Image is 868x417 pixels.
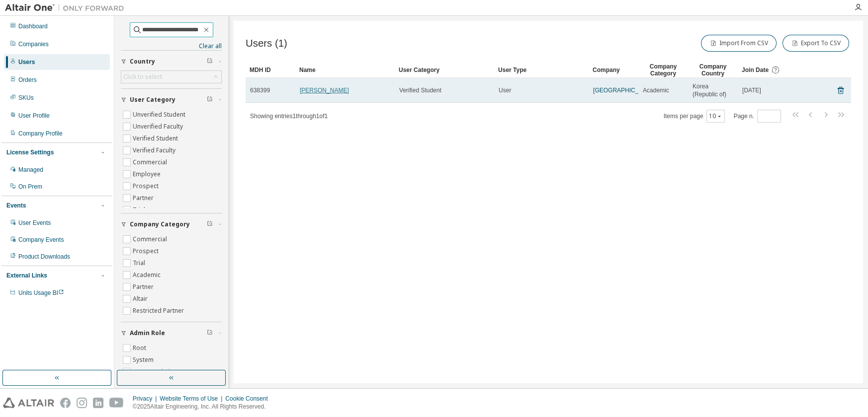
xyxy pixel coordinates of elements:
[133,109,187,121] label: Unverified Student
[133,180,161,192] label: Prospect
[133,133,180,144] label: Verified Student
[399,62,490,78] div: User Category
[299,62,391,78] div: Name
[18,112,50,120] div: User Profile
[399,86,441,94] span: Verified Student
[642,62,684,78] div: Company Category
[18,219,51,227] div: User Events
[133,168,163,180] label: Employee
[593,62,634,78] div: Company
[18,289,64,296] span: Units Usage BI
[250,113,328,120] span: Showing entries 1 through 1 of 1
[300,87,349,94] a: [PERSON_NAME]
[133,395,160,403] div: Privacy
[133,257,147,269] label: Trial
[225,395,273,403] div: Cookie Consent
[693,82,733,98] span: Korea (Republic of)
[734,110,781,123] span: Page n.
[250,86,270,94] span: 638399
[93,398,103,408] img: linkedin.svg
[701,35,777,52] button: Import From CSV
[133,144,177,156] label: Verified Faculty
[123,73,162,81] div: Click to select
[121,51,222,72] button: Country
[18,40,49,48] div: Companies
[207,96,213,104] span: Clear filter
[130,96,175,104] span: User Category
[133,281,156,293] label: Partner
[133,233,169,245] label: Commercial
[18,58,35,66] div: Users
[18,76,37,84] div: Orders
[3,398,54,408] img: altair_logo.svg
[121,89,222,111] button: User Category
[133,293,150,305] label: Altair
[246,38,287,49] span: Users (1)
[6,272,47,279] div: External Links
[18,166,43,174] div: Managed
[771,66,780,74] svg: Date when the user was first added or directly signed up. If the user was deleted and later re-ad...
[160,395,225,403] div: Website Terms of Use
[133,192,156,204] label: Partner
[60,398,71,408] img: facebook.svg
[664,110,725,123] span: Items per page
[121,42,222,50] a: Clear all
[133,204,147,216] label: Trial
[18,183,42,191] div: On Prem
[499,86,511,94] span: User
[18,22,48,30] div: Dashboard
[742,67,769,73] span: Join Date
[18,236,64,244] div: Company Events
[133,342,148,354] label: Root
[133,269,163,281] label: Academic
[121,213,222,235] button: Company Category
[593,87,655,94] a: [GEOGRAPHIC_DATA]
[18,130,63,138] div: Company Profile
[5,3,129,13] img: Altair One
[18,94,34,102] div: SKUs
[130,58,155,66] span: Country
[121,71,221,83] div: Click to select
[6,148,54,156] div: License Settings
[6,202,26,209] div: Events
[498,62,585,78] div: User Type
[121,322,222,344] button: Admin Role
[692,62,734,78] div: Company Country
[133,245,161,257] label: Prospect
[782,35,849,52] button: Export To CSV
[207,329,213,337] span: Clear filter
[133,354,156,366] label: System
[130,220,190,228] span: Company Category
[250,62,291,78] div: MDH ID
[18,253,70,261] div: Product Downloads
[207,220,213,228] span: Clear filter
[133,305,186,317] label: Restricted Partner
[133,156,169,168] label: Commercial
[77,398,87,408] img: instagram.svg
[709,112,722,120] button: 10
[133,403,274,411] p: © 2025 Altair Engineering, Inc. All Rights Reserved.
[133,366,175,378] label: System Admin
[133,121,185,133] label: Unverified Faculty
[643,86,669,94] span: Academic
[130,329,165,337] span: Admin Role
[109,398,124,408] img: youtube.svg
[742,86,761,94] span: [DATE]
[207,58,213,66] span: Clear filter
